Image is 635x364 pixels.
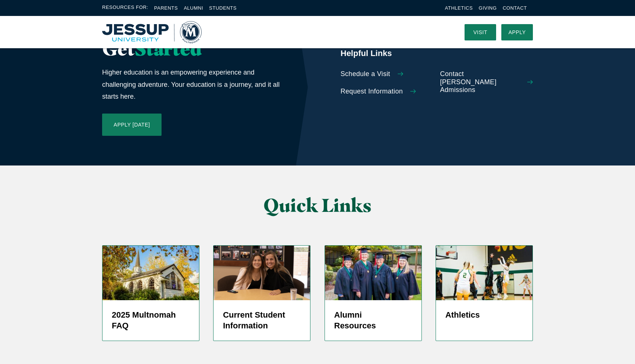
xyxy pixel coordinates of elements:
[135,37,202,60] span: Started
[102,21,202,43] img: Multnomah University Logo
[445,5,473,11] a: Athletics
[325,246,421,300] img: 50 Year Alumni 2019
[440,70,520,94] span: Contact [PERSON_NAME] Admissions
[440,70,533,94] a: Contact [PERSON_NAME] Admissions
[341,70,390,78] span: Schedule a Visit
[102,114,162,136] a: Apply [DATE]
[334,309,412,332] h5: Alumni Resources
[341,48,533,59] h5: Helpful Links
[341,88,433,96] a: Request Information
[479,5,497,11] a: Giving
[112,309,190,332] h5: 2025 Multnomah FAQ
[465,24,496,40] a: Visit
[102,66,281,102] p: Higher education is an empowering experience and challenging adventure. Your education is a journ...
[445,309,523,321] h5: Athletics
[223,309,301,332] h5: Current Student Information
[176,195,459,216] h2: Quick Links
[102,21,202,43] a: Home
[102,39,281,59] h2: Get
[341,70,433,78] a: Schedule a Visit
[436,245,533,341] a: Women's Basketball player shooting jump shot Athletics
[341,88,403,96] span: Request Information
[154,5,178,11] a: Parents
[213,245,310,341] a: screenshot-2024-05-27-at-1.37.12-pm Current Student Information
[102,246,199,300] img: Prayer Chapel in Fall
[503,5,527,11] a: Contact
[102,245,199,341] a: Prayer Chapel in Fall 2025 Multnomah FAQ
[102,4,148,12] span: Resources For:
[214,246,310,300] img: screenshot-2024-05-27-at-1.37.12-pm
[209,5,237,11] a: Students
[184,5,203,11] a: Alumni
[436,246,533,300] img: WBBALL_WEB
[325,245,422,341] a: 50 Year Alumni 2019 Alumni Resources
[501,24,533,40] a: Apply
